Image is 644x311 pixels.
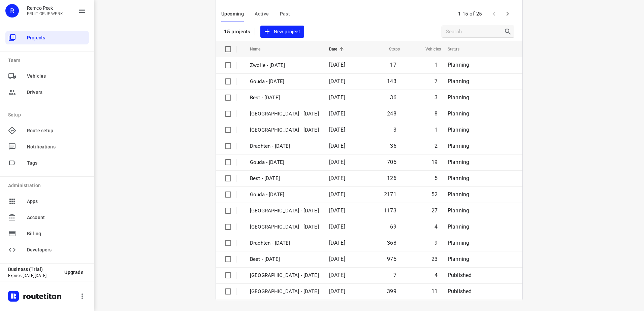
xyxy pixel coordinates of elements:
[250,175,319,182] p: Best - Thursday
[329,288,345,295] span: [DATE]
[329,45,346,53] span: Date
[434,127,438,133] span: 1
[329,110,345,117] span: [DATE]
[329,272,345,278] span: [DATE]
[59,266,89,278] button: Upgrade
[27,198,86,205] span: Apps
[255,10,269,18] span: Active
[250,191,319,199] p: Gouda - Wednesday
[384,191,396,198] span: 2171
[27,5,63,11] p: Remco Peek
[329,94,345,101] span: [DATE]
[446,27,504,37] input: Search projects
[250,94,319,102] p: Best - Friday
[329,143,345,149] span: [DATE]
[8,57,89,64] p: Team
[27,230,86,237] span: Billing
[393,272,396,278] span: 7
[387,78,396,84] span: 143
[5,195,89,208] div: Apps
[390,62,396,68] span: 17
[250,288,319,296] p: Zwolle - Tuesday
[27,160,86,167] span: Tags
[27,89,86,96] span: Drivers
[417,45,441,53] span: Vehicles
[448,256,469,262] span: Planning
[250,62,319,69] p: Zwolle - Friday
[390,143,396,149] span: 36
[5,227,89,240] div: Billing
[384,207,396,214] span: 1173
[434,272,438,278] span: 4
[329,127,345,133] span: [DATE]
[250,110,319,118] p: Zwolle - Thursday
[448,272,472,278] span: Published
[448,191,469,198] span: Planning
[387,110,396,117] span: 248
[387,159,396,165] span: 705
[329,223,345,230] span: [DATE]
[5,243,89,256] div: Developers
[5,211,89,224] div: Account
[448,288,472,295] span: Published
[487,7,501,21] span: Previous Page
[8,273,59,278] p: Expires [DATE][DATE]
[280,10,290,18] span: Past
[221,10,244,18] span: Upcoming
[224,29,251,35] p: 15 projects
[448,127,469,133] span: Planning
[431,288,438,295] span: 11
[27,246,86,253] span: Developers
[5,156,89,170] div: Tags
[434,175,438,181] span: 5
[448,110,469,117] span: Planning
[431,159,438,165] span: 19
[387,288,396,295] span: 399
[448,223,469,230] span: Planning
[448,143,469,149] span: Planning
[431,256,438,262] span: 23
[27,143,86,150] span: Notifications
[260,26,304,38] button: New project
[5,31,89,44] div: Projects
[448,240,469,246] span: Planning
[250,45,269,53] span: Name
[390,94,396,101] span: 36
[434,94,438,101] span: 3
[448,94,469,101] span: Planning
[27,34,86,41] span: Projects
[5,85,89,99] div: Drivers
[393,127,396,133] span: 3
[5,124,89,137] div: Route setup
[448,175,469,181] span: Planning
[387,256,396,262] span: 975
[250,142,319,150] p: Drachten - [DATE]
[329,256,345,262] span: [DATE]
[448,62,469,68] span: Planning
[250,223,319,231] p: Antwerpen - Wednesday
[434,143,438,149] span: 2
[380,45,400,53] span: Stops
[329,175,345,181] span: [DATE]
[329,240,345,246] span: [DATE]
[434,62,438,68] span: 1
[448,45,468,53] span: Status
[387,240,396,246] span: 368
[27,11,63,16] p: FRUIT OP JE WERK
[250,159,319,166] p: Gouda - Thursday
[448,207,469,214] span: Planning
[448,159,469,165] span: Planning
[329,191,345,198] span: [DATE]
[250,272,319,279] p: Antwerpen - Tuesday
[27,214,86,221] span: Account
[448,78,469,84] span: Planning
[434,110,438,117] span: 8
[455,7,485,21] span: 1-15 of 25
[250,255,319,263] p: Best - Wednesday
[5,140,89,153] div: Notifications
[5,4,19,18] div: R
[5,69,89,83] div: Vehicles
[8,267,59,272] p: Business (Trial)
[387,175,396,181] span: 126
[390,223,396,230] span: 69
